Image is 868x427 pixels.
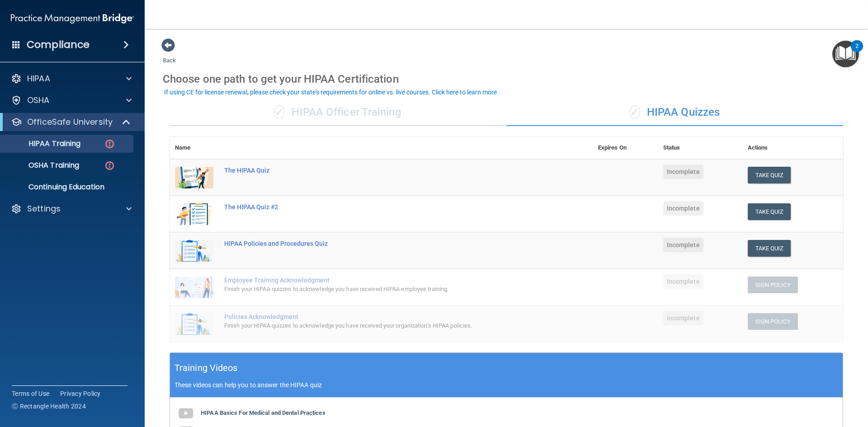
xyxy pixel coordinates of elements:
[12,389,49,398] a: Terms of Use
[104,138,115,150] img: danger-circle.6113f641.png
[663,164,703,179] span: Incomplete
[832,41,859,67] button: Open Resource Center, 2 new notifications
[163,66,850,92] div: Choose one path to get your HIPAA Certification
[11,117,131,127] a: OfficeSafe University
[748,277,798,293] button: Sign Policy
[224,203,547,211] div: The HIPAA Quiz #2
[224,313,547,320] div: Policies Acknowledgment
[164,89,499,95] div: If using CE for license renewal, please check your state's requirements for online vs. live cours...
[663,238,703,252] span: Incomplete
[27,117,113,127] p: OfficeSafe University
[175,360,238,376] h5: Training Videos
[11,95,132,106] a: OSHA
[170,137,219,159] th: Name
[224,277,547,284] div: Employee Training Acknowledgment
[177,404,195,422] img: gray_youtube_icon.38fcd6cc.png
[663,201,703,216] span: Incomplete
[104,160,115,171] img: danger-circle.6113f641.png
[11,9,134,28] img: PMB logo
[748,313,798,330] button: Sign Policy
[201,409,325,416] b: HIPAA Basics For Medical and Dental Practices
[748,203,791,220] button: Take Quiz
[855,46,859,58] div: 2
[27,95,50,106] p: OSHA
[163,88,500,97] button: If using CE for license renewal, please check your state's requirements for online vs. live cours...
[175,381,838,389] p: These videos can help you to answer the HIPAA quiz
[658,137,742,159] th: Status
[11,73,132,84] a: HIPAA
[742,137,843,159] th: Actions
[60,389,101,398] a: Privacy Policy
[170,99,506,126] div: HIPAA Officer Training
[630,105,640,119] span: ✓
[224,284,547,295] div: Finish your HIPAA quizzes to acknowledge you have received HIPAA employee training.
[6,139,80,148] p: HIPAA Training
[593,137,658,159] th: Expires On
[663,311,703,325] span: Incomplete
[27,38,90,51] h4: Compliance
[224,320,547,331] div: Finish your HIPAA quizzes to acknowledge you have received your organization’s HIPAA policies.
[274,105,284,119] span: ✓
[27,73,50,84] p: HIPAA
[6,161,79,170] p: OSHA Training
[6,183,129,192] p: Continuing Education
[748,240,791,257] button: Take Quiz
[12,402,86,411] span: Ⓒ Rectangle Health 2024
[27,203,61,214] p: Settings
[11,203,132,214] a: Settings
[224,240,547,247] div: HIPAA Policies and Procedures Quiz
[224,167,547,174] div: The HIPAA Quiz
[748,167,791,183] button: Take Quiz
[663,274,703,289] span: Incomplete
[163,46,176,64] a: Back
[506,99,843,126] div: HIPAA Quizzes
